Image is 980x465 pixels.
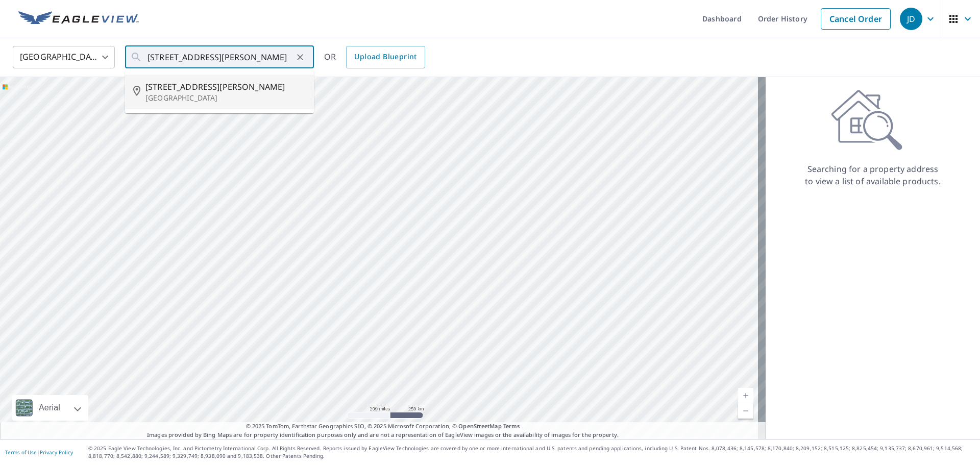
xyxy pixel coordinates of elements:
[5,449,73,455] p: |
[145,93,306,103] p: [GEOGRAPHIC_DATA]
[246,422,520,431] span: © 2025 TomTom, Earthstar Geographics SIO, © 2025 Microsoft Corporation, ©
[293,50,307,64] button: Clear
[738,388,753,403] a: Current Level 5, Zoom In
[88,445,975,460] p: © 2025 Eagle View Technologies, Inc. and Pictometry International Corp. All Rights Reserved. Repo...
[36,395,63,421] div: Aerial
[18,11,139,27] img: EV Logo
[148,43,293,71] input: Search by address or latitude-longitude
[13,43,115,71] div: [GEOGRAPHIC_DATA]
[821,8,891,30] a: Cancel Order
[458,422,501,430] a: OpenStreetMap
[900,8,922,30] div: JD
[738,403,753,419] a: Current Level 5, Zoom Out
[40,449,73,456] a: Privacy Policy
[324,46,425,68] div: OR
[5,449,37,456] a: Terms of Use
[12,395,88,421] div: Aerial
[346,46,425,68] a: Upload Blueprint
[503,422,520,430] a: Terms
[145,81,306,93] span: [STREET_ADDRESS][PERSON_NAME]
[804,163,941,187] p: Searching for a property address to view a list of available products.
[354,51,416,63] span: Upload Blueprint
